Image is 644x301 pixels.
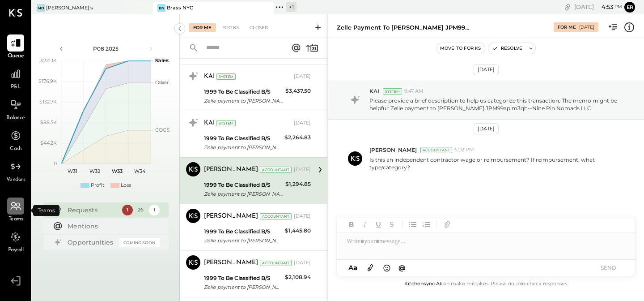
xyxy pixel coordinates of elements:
button: Add URL [441,219,453,230]
text: Sales [155,57,169,64]
span: [PERSON_NAME] [369,146,417,154]
div: [PERSON_NAME]'s [46,4,93,12]
div: 1999 To Be Classified B/S [204,227,282,236]
div: [PERSON_NAME] [204,212,258,221]
div: $2,264.83 [284,133,311,142]
div: + 1 [286,2,297,12]
button: Move to for ks [436,43,485,54]
div: Zelle payment to [PERSON_NAME] 20267916870--Brass [204,283,282,292]
text: $132.7K [39,99,57,105]
button: SEND [590,262,626,274]
a: Vendors [0,158,31,184]
button: Ordered List [420,219,432,230]
div: 1999 To Be Classified B/S [204,134,282,143]
a: Queue [0,34,31,60]
span: Teams [8,215,23,224]
div: KAI [204,119,215,128]
p: Please provide a brief description to help us categorize this transaction. The memo might be help... [369,97,623,112]
div: P08 2025 [68,45,144,52]
text: W34 [134,168,145,174]
div: Teams [33,205,59,216]
span: 9:47 AM [404,88,424,95]
button: Resolve [488,43,526,54]
div: 1999 To Be Classified B/S [204,181,283,189]
span: 4 : 53 [595,3,613,11]
div: 1 [122,205,133,215]
div: For Me [558,24,576,30]
div: $1,445.80 [285,226,311,235]
span: Cash [10,145,21,153]
div: [DATE] [294,213,311,220]
div: Accountant [260,260,292,266]
text: W31 [68,168,77,174]
div: [DATE] [294,166,311,173]
text: $88.5K [40,119,57,125]
div: Opportunities [68,238,115,247]
button: er [624,2,635,13]
a: Teams [0,198,31,224]
div: [DATE] [294,120,311,127]
span: pm [614,4,622,10]
span: Payroll [8,246,24,254]
button: Strikethrough [386,219,398,230]
a: P&L [0,65,31,91]
div: Zelle payment to [PERSON_NAME] 22224477202--Nine Pin Nomads LLC [204,143,282,152]
div: 1 [149,205,160,215]
div: Closed [245,23,273,32]
span: @ [398,263,406,272]
div: $2,108.94 [285,273,311,282]
div: [DATE] [574,3,622,11]
div: [PERSON_NAME] [204,258,258,267]
div: KAI [204,72,215,81]
div: BN [157,4,165,12]
div: [DATE] [474,64,499,75]
div: 1999 To Be Classified B/S [204,274,282,283]
a: Cash [0,127,31,153]
div: Zelle payment to [PERSON_NAME] JPM99apim3qh--Nine Pin Nomads LLC [204,189,283,198]
span: Queue [8,52,24,60]
text: COGS [155,127,170,133]
div: For KS [218,23,243,32]
div: copy link [563,2,572,12]
div: System [383,88,402,95]
div: $1,294.85 [285,180,311,189]
span: a [353,263,357,272]
div: Mentions [68,222,155,231]
text: $44.2K [40,140,57,146]
span: Vendors [6,176,25,184]
div: 26 [136,205,146,215]
span: P&L [11,83,21,91]
p: Is this an independent contractor wage or reimbursement? If reimbursement, what type/category? [369,156,623,171]
div: [DATE] [579,24,594,30]
button: Aa [346,263,360,273]
div: Zelle payment to [PERSON_NAME] JPM99ap2o8do--Nine Pin Nomads LLC [204,96,283,105]
div: For Me [189,23,216,32]
div: 1999 To Be Classified B/S [204,87,283,96]
div: [DATE] [474,123,499,134]
button: Underline [373,219,384,230]
div: Zelle payment to [PERSON_NAME] JPM99apim3qh--Nine Pin Nomads LLC [337,23,471,32]
div: [DATE] [294,73,311,80]
text: 0 [54,160,57,167]
div: Accountant [260,213,292,219]
div: Zelle payment to [PERSON_NAME] 22767276154--Brass [204,236,282,245]
a: Balance [0,96,31,122]
div: $3,437.50 [285,86,311,95]
text: W33 [112,168,123,174]
div: Accountant [260,167,292,173]
a: Payroll [0,228,31,254]
text: W32 [89,168,100,174]
text: $176.9K [38,78,57,84]
span: Balance [6,114,25,122]
div: Coming Soon [119,238,160,247]
div: Loss [121,182,131,189]
button: Unordered List [407,219,419,230]
div: [PERSON_NAME] [204,165,258,174]
button: Italic [359,219,371,230]
div: Profit [91,182,104,189]
div: Brass NYC [167,4,193,12]
div: System [216,120,236,126]
text: Occu... [155,79,170,86]
span: KAI [369,87,379,95]
button: Bold [346,219,357,230]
